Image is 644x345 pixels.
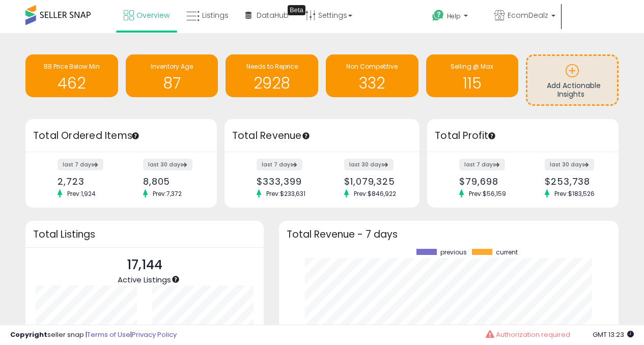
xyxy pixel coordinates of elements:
[202,10,229,20] span: Listings
[58,159,103,170] label: last 7 days
[424,2,485,33] a: Help
[148,189,187,198] span: Prev: 7,372
[58,176,114,187] div: 2,723
[432,9,444,22] i: Get Help
[431,75,514,92] h1: 115
[25,54,118,97] a: BB Price Below Min 462
[459,176,515,187] div: $79,698
[301,131,311,140] div: Tooltip anchor
[33,129,209,143] h3: Total Ordered Items
[143,159,192,170] label: last 30 days
[487,131,496,140] div: Tooltip anchor
[257,159,302,170] label: last 7 days
[508,10,548,20] span: EcomDealz
[62,189,101,198] span: Prev: 1,924
[287,231,611,238] h3: Total Revenue - 7 days
[545,176,601,187] div: $253,738
[132,330,177,339] a: Privacy Policy
[87,330,130,339] a: Terms of Use
[257,176,314,187] div: $333,399
[545,159,594,170] label: last 30 days
[143,176,199,187] div: 8,805
[288,5,305,15] div: Tooltip anchor
[440,249,467,256] span: previous
[151,62,193,71] span: Inventory Age
[344,159,394,170] label: last 30 days
[447,12,461,20] span: Help
[326,54,418,97] a: Non Competitive 332
[451,62,493,71] span: Selling @ Max
[126,54,218,97] a: Inventory Age 87
[464,189,511,198] span: Prev: $56,159
[426,54,519,97] a: Selling @ Max 115
[44,62,100,71] span: BB Price Below Min
[246,62,298,71] span: Needs to Reprice
[593,330,634,339] span: 2025-10-13 13:23 GMT
[10,330,47,339] strong: Copyright
[261,189,311,198] span: Prev: $233,631
[232,129,412,143] h3: Total Revenue
[549,189,600,198] span: Prev: $183,526
[435,129,611,143] h3: Total Profit
[346,62,398,71] span: Non Competitive
[226,54,318,97] a: Needs to Reprice 2928
[344,176,402,187] div: $1,079,325
[231,75,313,92] h1: 2928
[496,249,518,256] span: current
[118,274,171,285] span: Active Listings
[527,56,617,104] a: Add Actionable Insights
[131,75,213,92] h1: 87
[349,189,401,198] span: Prev: $846,922
[33,231,256,238] h3: Total Listings
[131,131,140,140] div: Tooltip anchor
[459,159,505,170] label: last 7 days
[118,255,171,275] p: 17,144
[31,75,113,92] h1: 462
[547,80,601,100] span: Add Actionable Insights
[136,10,170,20] span: Overview
[10,330,177,340] div: seller snap | |
[331,75,413,92] h1: 332
[171,275,180,284] div: Tooltip anchor
[257,10,289,20] span: DataHub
